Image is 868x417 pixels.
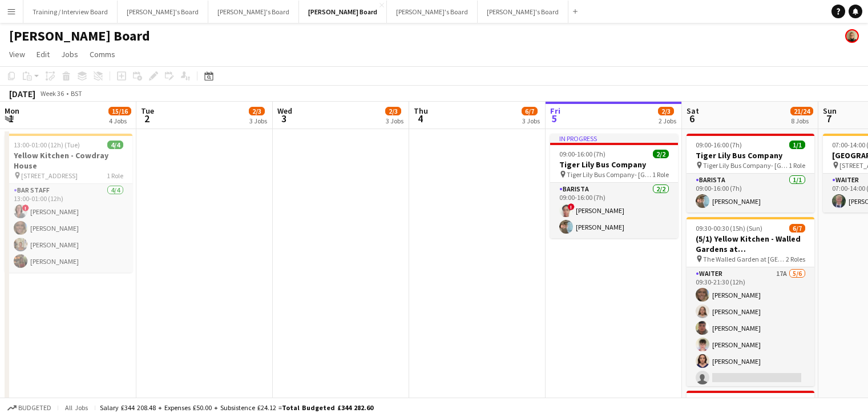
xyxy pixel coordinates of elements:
a: Jobs [56,47,83,62]
span: 6 [685,112,699,125]
span: 1 Role [107,171,123,180]
span: Comms [90,49,115,59]
span: 1 [3,112,19,125]
h3: (5/1) Yellow Kitchen - Walled Gardens at [GEOGRAPHIC_DATA] [687,234,814,254]
app-job-card: 09:30-00:30 (15h) (Sun)6/7(5/1) Yellow Kitchen - Walled Gardens at [GEOGRAPHIC_DATA] The Walled G... [687,217,814,386]
span: Fri [550,106,560,116]
span: 09:00-16:00 (7h) [559,150,605,158]
button: Budgeted [6,402,53,414]
div: 4 Jobs [109,117,131,125]
span: 6/7 [789,224,805,232]
span: Week 36 [38,89,66,98]
span: 15/16 [108,107,131,115]
button: Training / Interview Board [23,1,118,23]
span: The Walled Garden at [GEOGRAPHIC_DATA] [703,255,786,263]
span: 7 [821,112,837,125]
app-user-avatar: Nikoleta Gehfeld [845,29,859,43]
span: Mon [5,106,19,116]
app-card-role: BAR STAFF4/413:00-01:00 (12h)![PERSON_NAME][PERSON_NAME][PERSON_NAME][PERSON_NAME] [5,184,132,272]
span: 3 [276,112,292,125]
div: BST [71,89,82,98]
h3: Yellow Kitchen - Cowdray House [5,150,132,171]
h3: Tiger Lily Bus Company [550,159,678,170]
span: Edit [37,49,50,59]
span: Wed [277,106,292,116]
span: 1/1 [789,141,805,149]
span: 2/3 [385,107,401,115]
span: Total Budgeted £344 282.60 [282,403,373,412]
button: [PERSON_NAME]'s Board [478,1,568,23]
a: Comms [85,47,120,62]
a: View [5,47,30,62]
span: View [9,49,25,59]
span: 09:30-00:30 (15h) (Sun) [696,224,762,232]
span: Tiger Lily Bus Company- [GEOGRAPHIC_DATA] [703,161,789,170]
span: 2/3 [249,107,265,115]
span: 13:00-01:00 (12h) (Tue) [14,141,80,149]
span: [STREET_ADDRESS] [21,171,78,180]
span: Jobs [61,49,78,59]
span: Budgeted [18,404,51,412]
span: All jobs [63,403,90,412]
div: 3 Jobs [386,117,403,125]
span: 21/24 [790,107,813,115]
span: 2 [139,112,154,125]
span: 1 Role [789,161,805,170]
button: [PERSON_NAME]'s Board [118,1,208,23]
app-card-role: Waiter17A5/609:30-21:30 (12h)[PERSON_NAME][PERSON_NAME][PERSON_NAME][PERSON_NAME][PERSON_NAME] [687,267,814,389]
span: 4 [412,112,428,125]
app-job-card: 13:00-01:00 (12h) (Tue)4/4Yellow Kitchen - Cowdray House [STREET_ADDRESS]1 RoleBAR STAFF4/413:00-... [5,134,132,272]
div: 3 Jobs [249,117,267,125]
span: Thu [414,106,428,116]
span: 5 [548,112,560,125]
h3: Tiger Lily Bus Company [687,150,814,161]
span: ! [568,203,575,210]
div: 2 Jobs [659,117,676,125]
div: [DATE] [9,88,35,99]
span: 4/4 [107,141,123,149]
button: [PERSON_NAME]'s Board [208,1,299,23]
div: 8 Jobs [791,117,813,125]
span: Sun [823,106,837,116]
button: [PERSON_NAME]'s Board [387,1,478,23]
span: Tiger Lily Bus Company- [GEOGRAPHIC_DATA] [567,170,652,179]
span: ! [22,205,29,211]
h1: [PERSON_NAME] Board [9,27,150,45]
span: 09:00-16:00 (7h) [696,141,742,149]
div: Salary £344 208.48 + Expenses £50.00 + Subsistence £24.12 = [100,403,373,412]
app-job-card: 09:00-16:00 (7h)1/1Tiger Lily Bus Company Tiger Lily Bus Company- [GEOGRAPHIC_DATA]1 RoleBarista1... [687,134,814,212]
app-card-role: Barista1/109:00-16:00 (7h)[PERSON_NAME] [687,174,814,212]
span: 1 Role [652,170,669,179]
app-job-card: In progress09:00-16:00 (7h)2/2Tiger Lily Bus Company Tiger Lily Bus Company- [GEOGRAPHIC_DATA]1 R... [550,134,678,238]
span: 2/3 [658,107,674,115]
div: In progress [550,134,678,143]
span: 6/7 [522,107,538,115]
span: Tue [141,106,154,116]
span: Sat [687,106,699,116]
span: 2/2 [653,150,669,158]
app-card-role: Barista2/209:00-16:00 (7h)![PERSON_NAME][PERSON_NAME] [550,183,678,238]
button: [PERSON_NAME] Board [299,1,387,23]
div: 3 Jobs [522,117,540,125]
a: Edit [32,47,54,62]
span: 2 Roles [786,255,805,263]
